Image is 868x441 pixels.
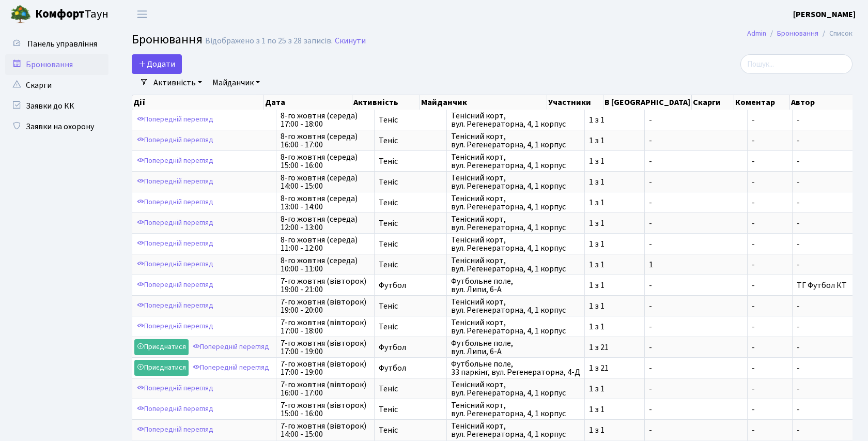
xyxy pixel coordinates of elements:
span: 7-го жовтня (вівторок) 17:00 - 18:00 [281,318,370,335]
img: logo.png [10,4,31,25]
span: 1 з 1 [589,385,640,393]
span: - [752,405,788,414]
span: Теніс [379,199,442,207]
a: Попередній перегляд [134,112,216,128]
span: - [797,424,800,436]
span: 1 з 1 [589,426,640,434]
span: 1 з 21 [589,343,640,352]
span: Футбольне поле, вул. Липи, 6-А [451,339,580,356]
span: 7-го жовтня (вівторок) 16:00 - 17:00 [281,381,370,397]
a: Попередній перегляд [134,132,216,148]
a: Приєднатися [134,339,189,355]
span: 1 з 1 [589,219,640,227]
span: Теніс [379,405,442,414]
span: Теніс [379,157,442,165]
span: 8-го жовтня (середа) 16:00 - 17:00 [281,132,370,149]
span: Тенісний корт, вул. Регенераторна, 4, 1 корпус [451,215,580,232]
span: - [649,405,743,414]
a: Попередній перегляд [134,194,216,210]
span: - [797,156,800,167]
span: - [752,323,788,331]
span: - [797,321,800,332]
span: 8-го жовтня (середа) 12:00 - 13:00 [281,215,370,232]
span: Теніс [379,116,442,124]
span: - [752,116,788,124]
button: Переключити навігацію [129,6,155,23]
span: - [649,116,743,124]
span: - [752,136,788,145]
span: 1 з 1 [589,157,640,165]
span: Таун [35,6,109,23]
span: 1 з 1 [589,240,640,248]
span: Панель управління [27,38,97,50]
span: 7-го жовтня (вівторок) 19:00 - 20:00 [281,298,370,314]
span: - [797,342,800,353]
a: Заявки до КК [5,96,109,116]
span: 8-го жовтня (середа) 10:00 - 11:00 [281,256,370,273]
a: Попередній перегляд [134,277,216,293]
span: - [649,157,743,165]
span: - [797,135,800,146]
th: Участники [547,95,603,110]
span: 1 з 1 [589,136,640,145]
div: Відображено з 1 по 25 з 28 записів. [205,36,333,46]
span: - [752,261,788,269]
span: Футбольне поле, вул. Липи, 6-А [451,277,580,294]
th: Дії [132,95,264,110]
span: Тенісний корт, вул. Регенераторна, 4, 1 корпус [451,132,580,149]
span: - [797,259,800,270]
a: Попередній перегляд [134,256,216,272]
span: - [752,199,788,207]
a: Бронювання [777,28,818,39]
a: Активність [149,74,206,92]
a: Admin [747,28,766,39]
span: Теніс [379,426,442,434]
a: Попередній перегляд [134,174,216,190]
span: - [797,404,800,415]
span: ТГ Футбол КТ [797,280,847,291]
span: 1 з 21 [589,364,640,372]
span: Тенісний корт, вул. Регенераторна, 4, 1 корпус [451,381,580,397]
nav: breadcrumb [732,23,868,44]
span: - [797,114,800,126]
span: - [752,364,788,372]
span: 8-го жовтня (середа) 15:00 - 16:00 [281,153,370,170]
span: 1 з 1 [589,281,640,290]
span: 1 з 1 [589,116,640,124]
span: - [797,383,800,394]
span: 8-го жовтня (середа) 14:00 - 15:00 [281,174,370,190]
span: Тенісний корт, вул. Регенераторна, 4, 1 корпус [451,112,580,128]
span: - [752,302,788,310]
a: Скинути [335,36,366,46]
span: Тенісний корт, вул. Регенераторна, 4, 1 корпус [451,153,580,170]
span: 1 [649,261,743,269]
span: 1 з 1 [589,199,640,207]
span: - [752,281,788,290]
span: 7-го жовтня (вівторок) 17:00 - 19:00 [281,360,370,376]
span: - [649,136,743,145]
span: - [752,343,788,352]
span: 7-го жовтня (вівторок) 19:00 - 21:00 [281,277,370,294]
a: Попередній перегляд [134,401,216,417]
li: Список [818,28,853,39]
span: - [649,281,743,290]
span: Футбольне поле, 33 паркінг, вул. Регенераторна, 4-Д [451,360,580,376]
span: 1 з 1 [589,323,640,331]
span: Тенісний корт, вул. Регенераторна, 4, 1 корпус [451,422,580,438]
span: Теніс [379,261,442,269]
a: Заявки на охорону [5,116,109,137]
span: - [752,178,788,186]
a: Попередній перегляд [190,360,272,376]
span: Тенісний корт, вул. Регенераторна, 4, 1 корпус [451,194,580,211]
a: Попередній перегляд [134,318,216,334]
a: Бронювання [5,54,109,75]
span: Теніс [379,323,442,331]
span: 7-го жовтня (вівторок) 15:00 - 16:00 [281,401,370,418]
th: Активність [352,95,421,110]
span: - [752,157,788,165]
a: Попередній перегляд [134,153,216,169]
span: - [752,385,788,393]
span: Тенісний корт, вул. Регенераторна, 4, 1 корпус [451,236,580,252]
span: - [649,323,743,331]
span: Теніс [379,136,442,145]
